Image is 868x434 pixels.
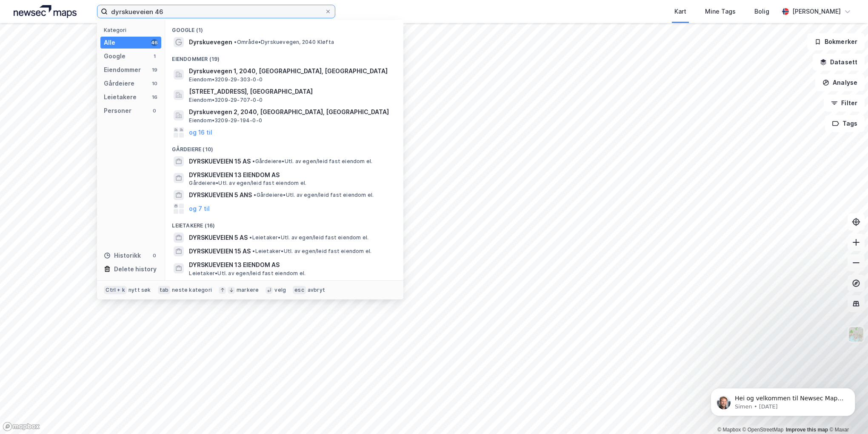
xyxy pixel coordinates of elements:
[717,427,741,433] a: Mapbox
[234,39,334,46] span: Område • Dyrskuevegen, 2040 Kløfta
[189,97,263,103] span: Eiendom • 3209-29-707-0-0
[189,127,212,138] button: og 16 til
[249,234,252,241] span: •
[189,233,248,243] span: DYRSKUEVEIEN 5 AS
[189,107,393,117] span: Dyrskuevegen 2, 2040, [GEOGRAPHIC_DATA], [GEOGRAPHIC_DATA]
[104,51,126,61] div: Google
[705,6,736,17] div: Mine Tags
[189,246,251,256] span: DYRSKUEVEIEN 15 AS
[189,190,252,200] span: DYRSKUEVEIEN 5 ANS
[151,252,158,259] div: 0
[189,37,232,47] span: Dyrskuevegen
[189,180,306,187] span: Gårdeiere • Utl. av egen/leid fast eiendom el.
[189,260,393,270] span: DYRSKUEVEIEN 13 EIENDOM AS
[128,287,151,293] div: nytt søk
[742,427,784,433] a: OpenStreetMap
[249,234,368,241] span: Leietaker • Utl. av egen/leid fast eiendom el.
[234,39,237,45] span: •
[274,287,286,293] div: velg
[104,92,137,102] div: Leietakere
[698,370,868,430] iframe: Intercom notifications message
[189,76,263,83] span: Eiendom • 3209-29-303-0-0
[151,39,158,46] div: 46
[189,156,251,167] span: DYRSKUEVEIEN 15 AS
[151,94,158,101] div: 16
[815,74,865,91] button: Analyse
[189,66,393,76] span: Dyrskuevegen 1, 2040, [GEOGRAPHIC_DATA], [GEOGRAPHIC_DATA]
[165,20,403,35] div: Google (1)
[104,78,134,89] div: Gårdeiere
[254,192,374,198] span: Gårdeiere • Utl. av egen/leid fast eiendom el.
[104,286,127,294] div: Ctrl + k
[189,86,393,97] span: [STREET_ADDRESS], [GEOGRAPHIC_DATA]
[151,107,158,114] div: 0
[813,54,865,71] button: Datasett
[158,286,171,294] div: tab
[254,192,256,198] span: •
[293,286,306,294] div: esc
[252,248,371,255] span: Leietaker • Utl. av egen/leid fast eiendom el.
[189,117,262,124] span: Eiendom • 3209-29-194-0-0
[792,6,841,17] div: [PERSON_NAME]
[104,37,115,48] div: Alle
[151,80,158,87] div: 10
[252,158,372,165] span: Gårdeiere • Utl. av egen/leid fast eiendom el.
[252,248,255,254] span: •
[104,250,141,261] div: Historikk
[252,158,255,164] span: •
[104,27,161,33] div: Kategori
[754,6,769,17] div: Bolig
[165,49,403,64] div: Eiendommer (19)
[172,287,212,293] div: neste kategori
[308,287,325,293] div: avbryt
[14,5,77,18] img: logo.a4113a55bc3d86da70a041830d287a7e.svg
[151,53,158,60] div: 1
[151,66,158,73] div: 19
[825,115,865,132] button: Tags
[189,270,306,277] span: Leietaker • Utl. av egen/leid fast eiendom el.
[824,95,865,112] button: Filter
[674,6,686,17] div: Kart
[3,422,40,431] a: Mapbox homepage
[165,216,403,231] div: Leietakere (16)
[237,287,259,293] div: markere
[189,170,393,180] span: DYRSKUEVEIEN 13 EIENDOM AS
[104,106,131,116] div: Personer
[114,264,157,274] div: Delete history
[104,65,141,75] div: Eiendommer
[108,5,325,18] input: Søk på adresse, matrikkel, gårdeiere, leietakere eller personer
[165,139,403,155] div: Gårdeiere (10)
[807,33,865,50] button: Bokmerker
[786,427,828,433] a: Improve this map
[848,326,864,342] img: Z
[189,204,210,214] button: og 7 til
